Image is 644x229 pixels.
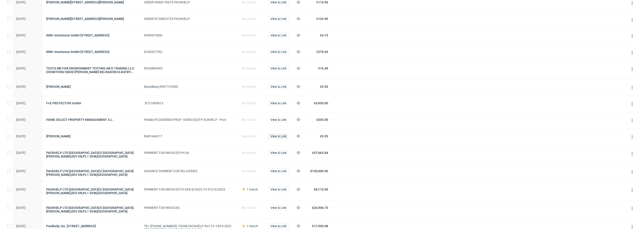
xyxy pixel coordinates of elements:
[46,134,137,138] a: [PERSON_NAME]
[46,151,137,158] a: PACKHELP LTD [GEOGRAPHIC_DATA] E [GEOGRAPHIC_DATA][PERSON_NAME],DEV ON,PL1 3GW,[GEOGRAPHIC_DATA]
[16,151,26,155] span: [DATE]
[320,134,328,138] span: €5.95
[144,50,235,54] div: R245327352
[268,134,288,138] a: View & Link
[46,101,137,105] a: F+E PROTECTIVE GmbH
[270,1,286,4] span: View & Link
[46,118,137,122] a: HOME SELECT PROPERTY MANAGEMENT S.L .
[270,50,286,53] span: View & Link
[242,85,256,88] span: No match
[312,206,328,210] span: £26,906.70
[268,224,288,228] a: View & Link
[16,0,26,4] span: [DATE]
[16,33,26,37] span: [DATE]
[314,188,328,191] span: £8,110.00
[242,67,256,70] span: No match
[268,118,288,122] a: View & Link
[268,168,288,174] button: View & Link
[270,135,286,138] span: View & Link
[268,50,288,54] a: View & Link
[270,151,286,154] span: View & Link
[268,150,288,155] button: View & Link
[46,0,137,4] a: [PERSON_NAME][STREET_ADDRESS][PERSON_NAME]
[316,118,328,122] span: €355.00
[320,33,328,37] span: €4.75
[242,206,256,210] span: No match
[46,50,137,54] a: KMG-InnoSence GmbH [STREET_ADDRESS]
[316,50,328,54] span: €279.65
[314,101,328,105] span: €4,950.00
[310,169,328,173] span: £150,000.00
[16,188,26,191] span: [DATE]
[242,169,256,173] span: No match
[268,188,288,191] a: View & Link
[16,206,26,210] span: [DATE]
[46,67,137,74] a: TESTO ME FOR ENVIRONMENT TESTING AN D TRADING LLC: EXHIBTION2 EBEID [PERSON_NAME] BELRASHID ELKAT...
[242,134,256,138] span: No match
[144,118,235,122] div: Pedido R124500834 PROF 16539/2025 P ACKHELP - Prov
[16,85,26,88] span: [DATE]
[268,151,288,155] a: View & Link
[46,188,137,195] a: PACKHELP LTD [GEOGRAPHIC_DATA] E [GEOGRAPHIC_DATA][PERSON_NAME],DEV ON,PL1 3GW,[GEOGRAPHIC_DATA]
[16,101,26,105] span: [DATE]
[268,85,288,88] a: View & Link
[242,151,256,155] span: No match
[16,134,26,138] span: [DATE]
[268,67,288,70] a: View & Link
[242,17,256,21] span: No match
[144,17,235,21] div: ORDER R728823725 PACKHELP
[46,206,137,213] div: PACKHELP LTD [GEOGRAPHIC_DATA] E [GEOGRAPHIC_DATA][PERSON_NAME],DEV ON,PL1 3GW,[GEOGRAPHIC_DATA]
[270,188,286,191] span: View & Link
[268,100,288,106] button: View & Link
[270,34,286,37] span: View & Link
[268,0,288,4] a: View & Link
[268,84,288,89] button: View & Link
[268,101,288,105] a: View & Link
[268,206,288,210] a: View & Link
[16,169,26,173] span: [DATE]
[270,206,286,209] span: View & Link
[144,151,235,155] div: PAYMENT FOR INVOICES PH SA
[144,206,235,210] div: PAYMENT FOR INVOICES
[46,17,137,21] a: [PERSON_NAME][STREET_ADDRESS][PERSON_NAME]
[320,85,328,88] span: €5.95
[16,67,26,70] span: [DATE]
[16,118,26,122] span: [DATE]
[268,169,288,173] a: View & Link
[268,33,288,37] a: View & Link
[16,224,26,228] span: [DATE]
[316,0,328,4] span: €114.96
[46,85,137,88] a: [PERSON_NAME]
[246,224,258,228] span: 1 match
[268,49,288,55] button: View & Link
[270,17,286,20] span: View & Link
[144,0,235,4] div: ORDER R068170675 PACKHELP
[144,85,235,88] div: Bestellung R997737090
[46,224,137,228] a: Packhelp, Inc. [STREET_ADDRESS]
[242,0,256,4] span: No match
[46,169,137,177] a: PACKHELP LTD [GEOGRAPHIC_DATA] E [GEOGRAPHIC_DATA][PERSON_NAME],DEV ON,PL1 3GW,[GEOGRAPHIC_DATA]
[246,188,258,191] span: 1 match
[270,85,286,88] span: View & Link
[268,33,288,38] button: View & Link
[270,224,286,228] span: View & Link
[16,50,26,54] span: [DATE]
[270,118,286,121] span: View & Link
[46,33,137,37] div: KMG-InnoSence GmbH [STREET_ADDRESS]
[312,151,328,155] span: €47,663.84
[268,16,288,21] button: View & Link
[318,67,328,70] span: €16.40
[242,101,256,105] span: No match
[268,205,288,210] button: View & Link
[270,67,286,70] span: View & Link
